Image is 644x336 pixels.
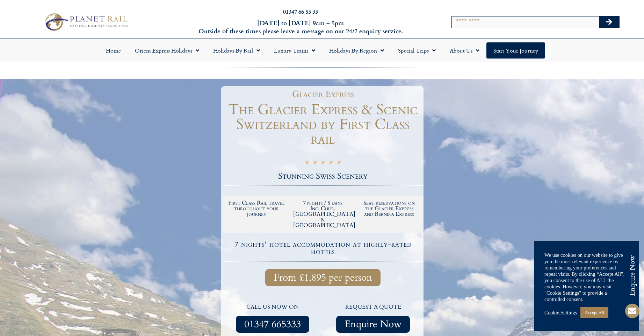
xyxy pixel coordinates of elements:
[486,42,545,59] a: Start your Journey
[360,200,419,217] h2: Seat reservations on the Glacier Express and Bernina Express
[329,159,333,167] i: ★
[443,42,486,59] a: About Us
[99,42,128,59] a: Home
[42,11,130,33] img: Planet Rail Train Holidays Logo
[224,241,422,255] h4: 7 nights' hotel accommodation at highly-rated hotels
[391,42,443,59] a: Special Trips
[336,316,410,333] a: Enquire Now
[345,320,401,329] span: Enquire Now
[337,159,341,167] i: ★
[305,158,341,167] div: 5/5
[321,159,325,167] i: ★
[128,42,206,59] a: Orient Express Holidays
[599,16,620,28] button: Search
[226,90,420,99] h1: Glacier Express
[3,42,641,59] nav: Menu
[236,316,309,333] a: 01347 665333
[326,303,420,312] p: request a quote
[206,42,267,59] a: Holidays by Rail
[223,172,424,180] h2: Stunning Swiss Scenery
[305,159,309,167] i: ★
[544,252,628,302] div: We use cookies on our website to give you the most relevant experience by remembering your prefer...
[226,303,320,312] p: call us now on
[267,42,322,59] a: Luxury Trains
[283,7,318,15] a: 01347 66 53 33
[322,42,391,59] a: Holidays by Region
[173,19,427,35] h6: [DATE] to [DATE] 9am – 5pm Outside of these times please leave a message on our 24/7 enquiry serv...
[293,200,353,228] h2: 7 nights / 8 days Inc. Chur, [GEOGRAPHIC_DATA] & [GEOGRAPHIC_DATA]
[227,200,287,217] h2: First Class Rail travel throughout your journey
[244,320,301,329] span: 01347 665333
[544,309,577,316] a: Cookie Settings
[313,159,317,167] i: ★
[265,269,381,286] a: From £1,895 per person
[580,307,608,318] a: Accept All
[274,273,372,282] span: From £1,895 per person
[223,102,424,146] h1: The Glacier Express & Scenic Switzerland by First Class rail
